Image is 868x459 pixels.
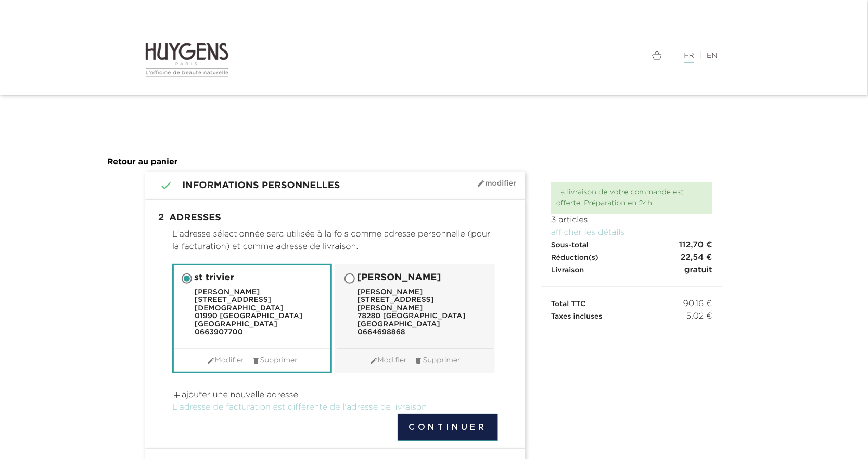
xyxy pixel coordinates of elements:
span: Livraison [551,267,584,274]
i:  [172,390,182,400]
a: L'adresse de facturation est différente de l'adresse de livraison [172,403,427,412]
span: 112,70 € [679,239,712,252]
p: L'adresse sélectionnée sera utilisée à la fois comme adresse personnelle (pour la facturation) et... [172,228,498,253]
h1: Adresses [153,208,517,229]
span: La livraison de votre commande est offerte. Préparation en 24h. [556,189,684,207]
a: Modifier [207,355,244,366]
a: afficher les détails [551,229,625,237]
a: Supprimer [415,355,461,366]
span: 2 [153,208,169,229]
span: Modifier [477,179,516,188]
h1: Informations personnelles [153,179,517,192]
div: | [442,49,723,62]
span: Taxes incluses [551,313,603,320]
a: Retour au panier [107,158,178,166]
span: 90,16 € [683,298,712,310]
span: Réduction(s) [551,254,598,261]
button: Continuer [398,414,498,441]
span: 15,02 € [684,310,712,323]
p: 3 articles [551,214,712,227]
img: Huygens logo [145,42,229,78]
span: Sous-total [551,242,589,249]
span: gratuit [684,264,712,277]
i:  [252,357,260,365]
iframe: PayPal Message 2 [145,100,723,129]
a: Modifier [369,355,407,366]
span: st trivier [194,273,234,283]
i:  [153,179,167,192]
a: Supprimer [252,355,298,366]
div: [PERSON_NAME] [STREET_ADDRESS][PERSON_NAME] 78280 [GEOGRAPHIC_DATA] [GEOGRAPHIC_DATA] 0664698868 [358,288,486,336]
i:  [369,357,378,365]
span: [PERSON_NAME] [357,273,441,283]
span: Total TTC [551,300,586,308]
i:  [415,357,423,365]
i:  [207,357,215,365]
span: 22,54 € [681,252,712,264]
iframe: PayPal Message 1 [551,323,712,339]
div: [PERSON_NAME] [STREET_ADDRESS][DEMOGRAPHIC_DATA] 01990 [GEOGRAPHIC_DATA] [GEOGRAPHIC_DATA] 066390... [195,288,323,336]
i: mode_edit [477,179,486,188]
a: ajouter une nouvelle adresse [172,391,298,399]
